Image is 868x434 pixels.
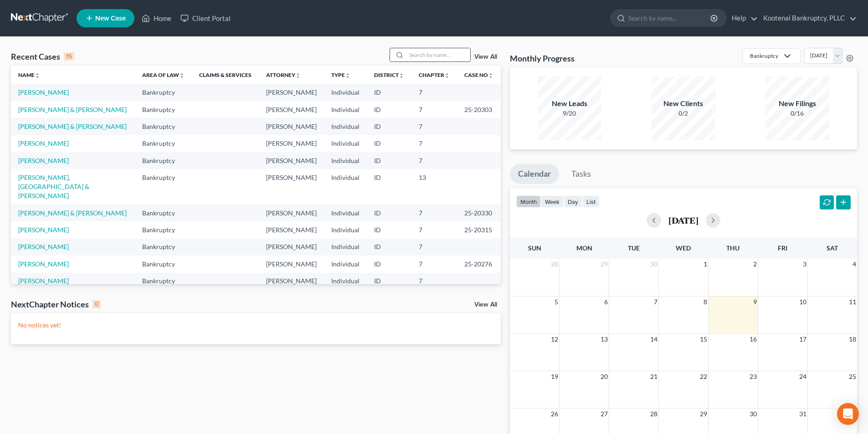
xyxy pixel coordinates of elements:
h2: [DATE] [668,215,699,225]
span: 3 [802,259,807,270]
span: 2 [752,259,758,270]
td: Bankruptcy [135,152,192,169]
a: [PERSON_NAME] [18,157,69,164]
a: View All [474,54,497,60]
a: Typeunfold_more [331,71,350,78]
i: unfold_more [399,73,404,78]
span: 4 [852,259,857,270]
div: Bankruptcy [750,52,778,60]
td: ID [367,84,411,101]
td: 25-20330 [457,204,501,221]
td: ID [367,221,411,238]
td: Individual [324,204,367,221]
td: Bankruptcy [135,169,192,204]
span: Sat [827,244,838,252]
span: Sun [528,244,541,252]
span: 19 [550,371,559,382]
td: 7 [411,101,457,118]
td: [PERSON_NAME] [259,221,324,238]
span: 18 [848,334,857,345]
button: day [564,195,582,208]
td: 7 [411,84,457,101]
td: Bankruptcy [135,135,192,152]
td: 7 [411,239,457,255]
div: Open Intercom Messenger [837,403,859,425]
a: [PERSON_NAME] & [PERSON_NAME] [18,106,127,113]
td: ID [367,101,411,118]
td: Bankruptcy [135,221,192,238]
a: [PERSON_NAME] & [PERSON_NAME] [18,209,127,217]
a: Kootenai Bankruptcy, PLLC [759,10,857,26]
a: [PERSON_NAME] & [PERSON_NAME] [18,123,127,130]
input: Search by name... [628,10,712,26]
div: 0/2 [652,109,715,118]
td: [PERSON_NAME] [259,152,324,169]
a: Nameunfold_more [18,71,40,78]
i: unfold_more [179,73,185,78]
i: unfold_more [35,73,40,78]
td: Individual [324,135,367,152]
i: unfold_more [488,73,493,78]
td: Bankruptcy [135,101,192,118]
p: No notices yet! [18,321,493,330]
span: 12 [550,334,559,345]
td: Individual [324,221,367,238]
td: 7 [411,204,457,221]
div: NextChapter Notices [11,299,101,310]
span: Wed [676,244,691,252]
td: 7 [411,221,457,238]
td: Individual [324,118,367,135]
td: [PERSON_NAME] [259,169,324,204]
td: ID [367,169,411,204]
td: Individual [324,239,367,255]
td: 25-20303 [457,101,501,118]
a: Districtunfold_more [374,71,404,78]
a: Attorneyunfold_more [266,71,301,78]
a: [PERSON_NAME] [18,260,69,268]
span: 17 [798,334,807,345]
span: 1 [703,259,708,270]
td: ID [367,204,411,221]
a: [PERSON_NAME] [18,139,69,147]
span: 10 [798,296,807,307]
td: 25-20276 [457,255,501,272]
h3: Monthly Progress [510,53,575,64]
a: [PERSON_NAME] [18,226,69,234]
td: Individual [324,169,367,204]
span: 31 [798,408,807,419]
td: ID [367,273,411,290]
span: 29 [600,259,609,270]
th: Claims & Services [192,66,259,84]
span: Fri [778,244,787,252]
span: 7 [653,296,658,307]
td: Individual [324,273,367,290]
td: Bankruptcy [135,84,192,101]
a: Case Nounfold_more [464,71,493,78]
span: 29 [699,408,708,419]
td: Bankruptcy [135,118,192,135]
input: Search by name... [406,48,470,61]
td: Individual [324,152,367,169]
span: 30 [749,408,758,419]
td: ID [367,135,411,152]
td: [PERSON_NAME] [259,118,324,135]
div: 15 [64,52,74,61]
div: 9/20 [538,109,601,118]
span: 16 [749,334,758,345]
span: Tue [628,244,640,252]
a: Help [727,10,758,26]
i: unfold_more [295,73,301,78]
span: 27 [600,408,609,419]
div: Recent Cases [11,51,74,62]
td: Bankruptcy [135,204,192,221]
td: 7 [411,273,457,290]
span: 11 [848,296,857,307]
td: 7 [411,152,457,169]
span: 23 [749,371,758,382]
div: 0/16 [765,109,829,118]
td: 13 [411,169,457,204]
a: View All [474,301,497,308]
span: 30 [649,259,658,270]
span: 25 [848,371,857,382]
span: 14 [649,334,658,345]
